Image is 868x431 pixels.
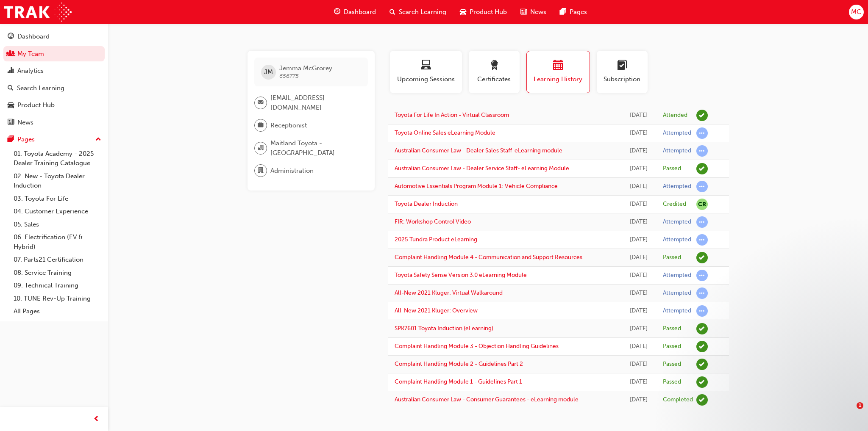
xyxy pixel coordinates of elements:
[696,216,708,228] span: learningRecordVerb_ATTEMPT-icon
[696,145,708,157] span: learningRecordVerb_ATTEMPT-icon
[395,271,527,279] a: Toyota Safety Sense Version 3.0 eLearning Module
[530,7,546,17] span: News
[395,254,582,261] a: Complaint Handling Module 4 - Communication and Support Resources
[10,292,105,305] a: 10. TUNE Rev-Up Training
[663,111,687,119] div: Attended
[627,217,650,227] div: Fri Nov 01 2024 11:12:01 GMT+1100 (Australian Eastern Daylight Time)
[663,307,691,315] div: Attempted
[696,359,708,370] span: learningRecordVerb_PASS-icon
[663,343,681,351] div: Passed
[470,7,507,17] span: Product Hub
[696,234,708,246] span: learningRecordVerb_ATTEMPT-icon
[8,102,14,109] span: car-icon
[663,218,691,226] div: Attempted
[696,199,708,210] span: null-icon
[383,3,453,21] a: search-iconSearch Learning
[10,279,105,292] a: 09. Technical Training
[17,32,50,41] div: Dashboard
[696,163,708,174] span: learningRecordVerb_PASS-icon
[627,306,650,316] div: Fri Oct 11 2024 14:52:27 GMT+1100 (Australian Eastern Daylight Time)
[696,252,708,263] span: learningRecordVerb_PASS-icon
[627,111,650,120] div: Wed May 14 2025 12:00:00 GMT+1000 (Australian Eastern Standard Time)
[10,192,105,205] a: 03. Toyota For Life
[10,170,105,192] a: 02. New - Toyota Dealer Induction
[696,110,708,121] span: learningRecordVerb_ATTEND-icon
[696,287,708,299] span: learningRecordVerb_ATTEMPT-icon
[663,147,691,155] div: Attempted
[627,164,650,174] div: Tue May 06 2025 13:19:06 GMT+1000 (Australian Eastern Standard Time)
[395,378,522,385] a: Complaint Handling Module 1 - Guidelines Part 1
[95,134,101,145] span: up-icon
[663,289,691,297] div: Attempted
[603,75,641,84] span: Subscription
[279,72,299,80] span: 656775
[8,50,14,58] span: people-icon
[627,324,650,334] div: Fri Oct 11 2024 14:30:09 GMT+1100 (Australian Eastern Daylight Time)
[663,271,691,279] div: Attempted
[3,97,105,113] a: Product Hub
[663,378,681,386] div: Passed
[258,120,264,131] span: briefcase-icon
[663,360,681,368] div: Passed
[389,7,395,17] span: search-icon
[663,396,693,404] div: Completed
[570,7,587,17] span: Pages
[17,100,55,110] div: Product Hub
[696,270,708,281] span: learningRecordVerb_ATTEMPT-icon
[270,93,361,112] span: [EMAIL_ADDRESS][DOMAIN_NAME]
[270,138,361,157] span: Maitland Toyota - [GEOGRAPHIC_DATA]
[696,127,708,139] span: learningRecordVerb_ATTEMPT-icon
[395,343,559,350] a: Complaint Handling Module 3 - Objection Handling Guidelines
[663,129,691,137] div: Attempted
[334,7,340,17] span: guage-icon
[627,253,650,262] div: Fri Oct 11 2024 15:38:10 GMT+1100 (Australian Eastern Daylight Time)
[663,325,681,333] div: Passed
[421,60,431,72] span: laptop-icon
[10,218,105,231] a: 05. Sales
[857,402,863,409] span: 1
[8,33,14,41] span: guage-icon
[627,235,650,245] div: Fri Oct 11 2024 15:40:19 GMT+1100 (Australian Eastern Daylight Time)
[395,129,495,136] a: Toyota Online Sales eLearning Module
[627,377,650,387] div: Thu Oct 10 2024 15:52:33 GMT+1100 (Australian Eastern Daylight Time)
[10,266,105,279] a: 08. Service Training
[533,75,583,84] span: Learning History
[3,29,105,44] a: Dashboard
[8,119,14,127] span: news-icon
[3,46,105,62] a: My Team
[10,253,105,266] a: 07. Parts21 Certification
[279,64,332,72] span: Jemma McGrorey
[627,182,650,191] div: Tue May 06 2025 13:02:09 GMT+1000 (Australian Eastern Standard Time)
[395,360,523,367] a: Complaint Handling Module 2 - Guidelines Part 2
[453,3,514,21] a: car-iconProduct Hub
[526,51,590,93] button: Learning History
[395,147,562,154] a: Australian Consumer Law - Dealer Sales Staff-eLearning module
[17,118,33,127] div: News
[4,3,72,22] a: Trak
[327,3,383,21] a: guage-iconDashboard
[10,147,105,170] a: 01. Toyota Academy - 2025 Dealer Training Catalogue
[696,341,708,352] span: learningRecordVerb_PASS-icon
[663,236,691,244] div: Attempted
[851,7,861,17] span: MC
[93,414,100,425] span: prev-icon
[10,205,105,218] a: 04. Customer Experience
[663,200,686,208] div: Credited
[560,7,566,17] span: pages-icon
[627,271,650,280] div: Fri Oct 11 2024 15:15:39 GMT+1100 (Australian Eastern Daylight Time)
[8,67,14,75] span: chart-icon
[3,132,105,147] button: Pages
[460,7,466,17] span: car-icon
[839,402,860,423] iframe: Intercom live chat
[469,51,520,93] button: Certificates
[395,165,569,172] a: Australian Consumer Law - Dealer Service Staff- eLearning Module
[396,75,456,84] span: Upcoming Sessions
[17,83,64,93] div: Search Learning
[395,236,477,243] a: 2025 Tundra Product eLearning
[395,307,478,314] a: All-New 2021 Kluger: Overview
[553,3,594,21] a: pages-iconPages
[399,7,446,17] span: Search Learning
[395,218,471,225] a: FIR: Workshop Control Video
[8,136,14,144] span: pages-icon
[696,305,708,317] span: learningRecordVerb_ATTEMPT-icon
